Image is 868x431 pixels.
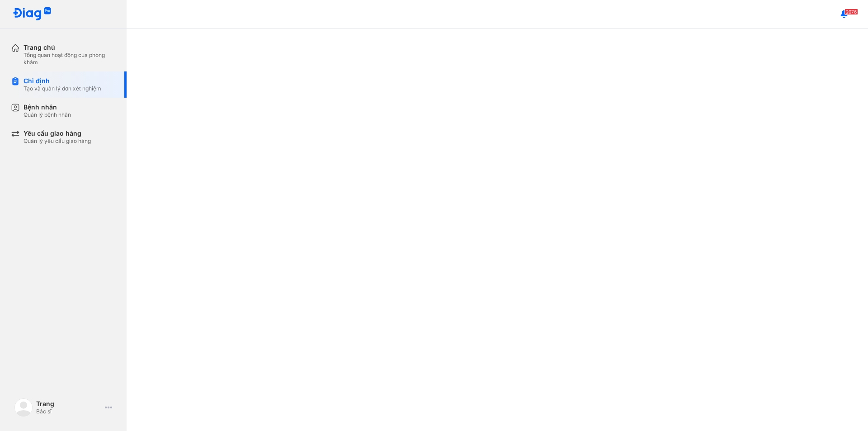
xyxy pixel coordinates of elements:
[24,43,116,52] div: Trang chủ
[24,137,91,145] div: Quản lý yêu cầu giao hàng
[24,111,71,118] div: Quản lý bệnh nhân
[24,129,91,137] div: Yêu cầu giao hàng
[36,400,101,408] div: Trang
[24,52,116,66] div: Tổng quan hoạt động của phòng khám
[24,103,71,111] div: Bệnh nhân
[844,9,858,15] span: 2076
[13,7,52,21] img: logo
[24,85,101,92] div: Tạo và quản lý đơn xét nghiệm
[24,77,101,85] div: Chỉ định
[36,408,101,415] div: Bác sĩ
[14,398,33,417] img: logo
